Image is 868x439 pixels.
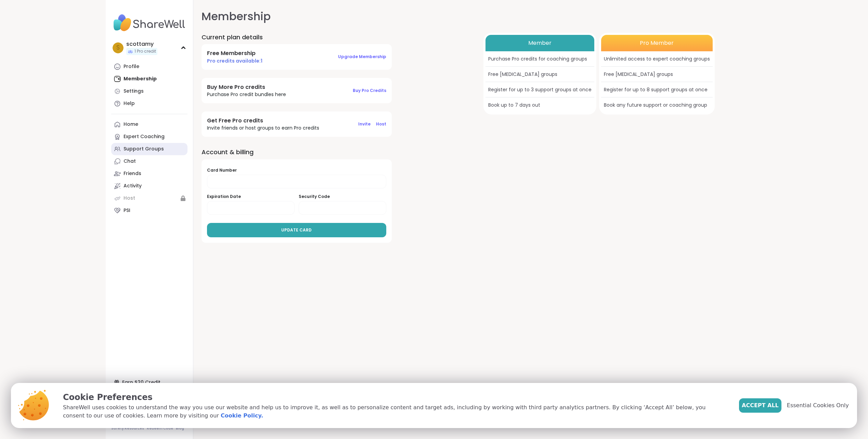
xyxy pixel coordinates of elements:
div: Profile [124,63,139,70]
div: Activity [124,183,142,189]
h1: Membership [202,8,754,25]
div: Host [124,195,135,202]
div: Book any future support or coaching group [601,97,713,112]
div: Unlimited access to expert coaching groups [601,51,713,67]
div: Member [485,35,594,51]
div: Home [124,121,138,128]
h5: Security Code [299,194,386,200]
span: s [116,43,120,52]
div: Support Groups [124,146,164,152]
iframe: Secure card number input frame [213,179,380,185]
h2: Account & billing [202,148,472,156]
h4: Get Free Pro credits [207,117,319,124]
span: Invite friends or host groups to earn Pro credits [207,124,319,131]
div: Help [124,100,135,107]
div: Purchase Pro credits for coaching groups [485,51,594,67]
button: Buy Pro Credits [353,83,386,98]
a: Safety Resources [111,426,144,431]
span: Purchase Pro credit bundles here [207,91,286,98]
button: Upgrade Membership [338,50,386,64]
button: Invite [358,117,371,131]
a: Friends [111,168,187,180]
div: Earn $20 Credit [111,376,187,388]
a: Expert Coaching [111,131,187,143]
div: Pro Member [601,35,713,51]
div: Expert Coaching [124,133,165,140]
a: Settings [111,85,187,97]
a: Host [111,192,187,204]
h5: Expiration Date [207,194,295,200]
a: Support Groups [111,143,187,155]
span: Essential Cookies Only [787,401,849,410]
a: Redeem Code [147,426,173,431]
div: Chat [124,158,136,165]
p: Cookie Preferences [63,391,728,403]
a: PSI [111,204,187,217]
span: Accept All [742,401,779,410]
button: Accept All [739,398,781,413]
a: Cookie Policy. [221,412,263,420]
h2: Current plan details [202,33,472,41]
a: Chat [111,155,187,168]
div: Book up to 7 days out [485,97,594,112]
div: Register for up to 8 support groups at once [601,82,713,97]
span: Upgrade Membership [338,54,386,59]
span: Buy Pro Credits [353,88,386,93]
div: Register for up to 3 support groups at once [485,82,594,97]
a: Profile [111,61,187,73]
div: PSI [124,207,130,214]
div: Settings [124,88,144,95]
a: Help [111,97,187,110]
span: Host [376,121,386,127]
iframe: Secure expiration date input frame [213,205,289,211]
a: Home [111,118,187,131]
button: Host [376,117,386,131]
span: Pro credits available: 1 [207,57,262,64]
div: scottamy [126,40,157,48]
h4: Free Membership [207,50,262,57]
img: ShareWell Nav Logo [111,11,187,35]
a: Activity [111,180,187,192]
a: Blog [176,426,184,431]
span: 1 Pro credit [134,49,156,54]
div: Free [MEDICAL_DATA] groups [601,67,713,82]
span: Invite [358,121,371,127]
p: ShareWell uses cookies to understand the way you use our website and help us to improve it, as we... [63,403,728,420]
span: UPDATE CARD [281,227,312,233]
div: Friends [124,170,141,177]
h5: Card Number [207,168,386,173]
h4: Buy More Pro credits [207,83,286,91]
button: UPDATE CARD [207,223,386,237]
iframe: Secure CVC input frame [305,205,380,211]
div: Free [MEDICAL_DATA] groups [485,67,594,82]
